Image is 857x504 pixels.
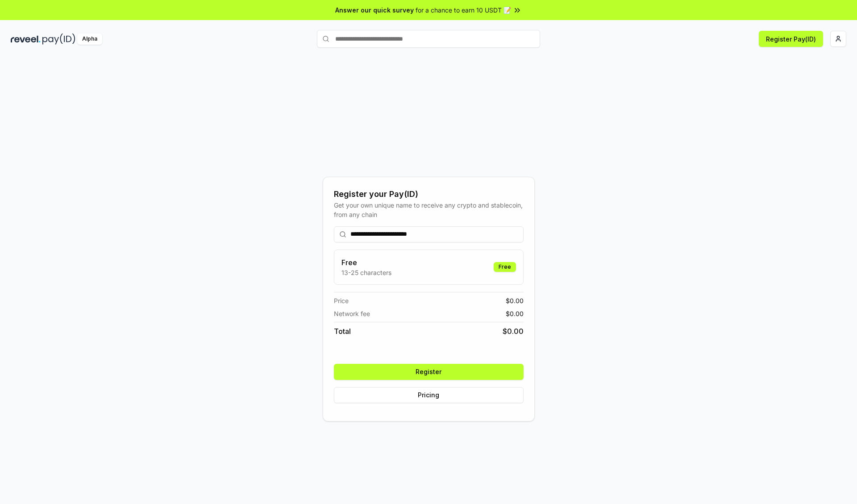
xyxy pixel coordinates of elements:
[334,296,349,305] span: Price
[494,262,516,272] div: Free
[334,200,524,219] div: Get your own unique name to receive any crypto and stablecoin, from any chain
[334,364,524,380] button: Register
[506,296,524,305] span: $ 0.00
[335,5,414,15] span: Answer our quick survey
[503,326,524,337] span: $ 0.00
[759,31,823,47] button: Register Pay(ID)
[341,268,391,277] p: 13-25 characters
[334,326,351,337] span: Total
[11,33,41,45] img: reveel_dark
[416,5,511,15] span: for a chance to earn 10 USDT 📝
[334,387,524,403] button: Pricing
[506,309,524,318] span: $ 0.00
[341,257,391,268] h3: Free
[334,309,370,318] span: Network fee
[77,33,102,45] div: Alpha
[42,33,75,45] img: pay_id
[334,188,524,200] div: Register your Pay(ID)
